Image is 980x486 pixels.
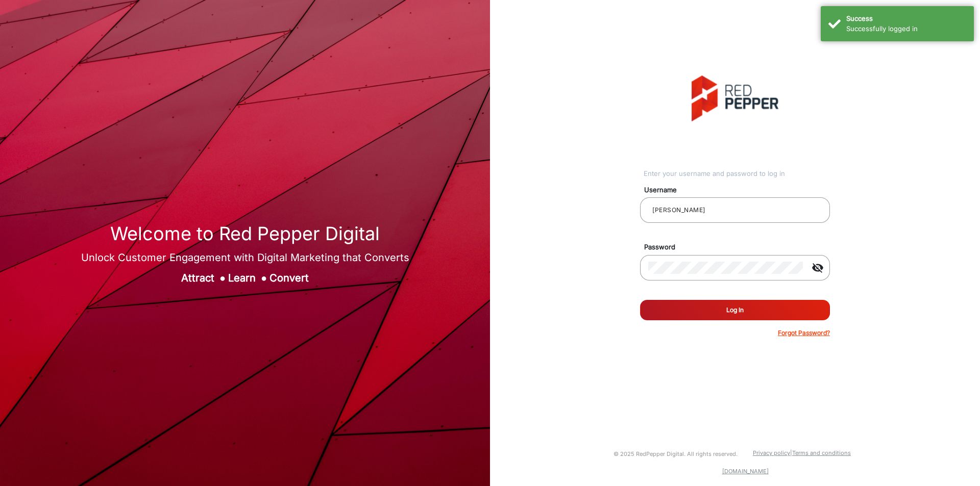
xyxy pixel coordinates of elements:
a: | [790,449,792,456]
div: Attract Learn Convert [81,270,409,286]
button: Log In [640,300,830,320]
h1: Welcome to Red Pepper Digital [81,223,409,245]
span: ● [219,272,226,284]
mat-icon: visibility_off [805,262,830,274]
div: Unlock Customer Engagement with Digital Marketing that Converts [81,250,409,265]
input: Your username [648,204,822,216]
span: ● [261,272,267,284]
img: vmg-logo [692,75,778,121]
mat-label: Username [636,185,842,195]
a: Privacy policy [753,449,790,456]
a: Terms and conditions [792,449,851,456]
a: [DOMAIN_NAME] [722,468,769,475]
div: Enter your username and password to log in [644,169,830,179]
div: Successfully logged in [846,24,966,34]
p: Forgot Password? [778,328,830,338]
small: © 2025 RedPepper Digital. All rights reserved. [614,450,738,457]
div: Success [846,14,966,24]
mat-label: Password [636,242,842,252]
